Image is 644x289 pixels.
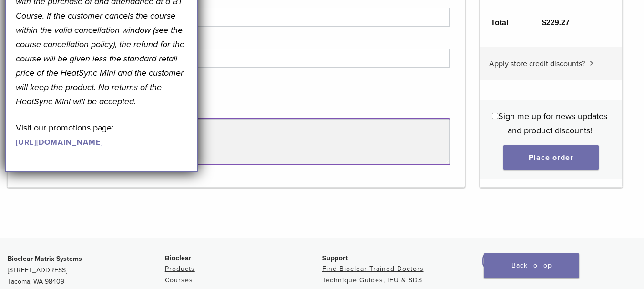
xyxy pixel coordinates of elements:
[489,59,585,69] span: Apply store credit discounts?
[480,10,532,36] th: Total
[165,265,195,273] a: Products
[23,75,447,90] label: Save as default billing
[498,111,607,136] span: Sign me up for news updates and product discounts!
[16,120,187,149] p: Visit our promotions page:
[322,265,424,273] a: Find Bioclear Trained Doctors
[322,254,348,262] span: Support
[479,259,499,269] a: Bioclear
[322,276,422,284] a: Technique Guides, IFU & SDS
[484,253,579,278] a: Back To Top
[542,19,570,27] bdi: 229.27
[23,34,447,49] label: Phone
[23,105,447,119] label: Order notes
[492,113,498,119] input: Sign me up for news updates and product discounts!
[542,19,546,27] span: $
[590,61,593,66] img: caret.svg
[8,255,82,263] strong: Bioclear Matrix Systems
[503,145,599,170] button: Place order
[165,276,193,284] a: Courses
[16,138,103,147] a: [URL][DOMAIN_NAME]
[165,254,191,262] span: Bioclear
